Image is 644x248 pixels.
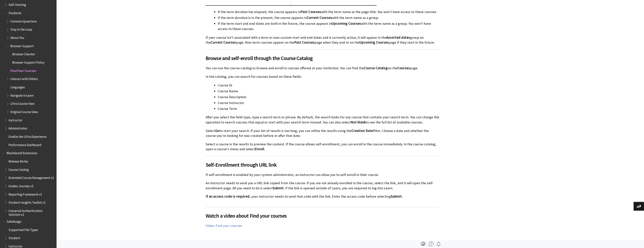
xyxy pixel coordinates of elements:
img: More help [429,242,433,246]
li: Course Name [218,89,439,94]
span: Courses [397,66,410,70]
span: Course Catalog [8,166,29,172]
span: About You [10,35,24,40]
span: Find Your Courses [10,68,36,73]
span: Blackboard Extensions [7,150,37,155]
p: Select to start your search. If your list of results is too long, you can refine the results usin... [206,128,439,138]
span: Creation Date [351,129,373,133]
span: Self-Hosting [8,2,26,7]
a: Video: Find your courses [206,223,242,228]
span: Interact with Others [10,76,38,81]
span: Browser Checker [12,51,35,56]
li: If the term start and end dates are both in the future, the course appears in with the term name ... [218,21,439,32]
span: Reporting Framework v2 [8,191,42,196]
img: Follow this page [436,242,441,246]
span: Watch a video about Find your courses [206,212,439,220]
span: Student [8,235,20,240]
p: If your course isn't associated with a term or uses custom start and end dates and is currently a... [206,35,439,45]
li: Course Instructor [218,100,439,106]
span: Past Courses [294,40,315,45]
span: If an access code is required [206,194,250,199]
span: SafeAssign [7,218,21,223]
span: Browser Support [10,43,34,48]
span: Instructor [8,117,22,122]
span: Students [8,10,21,15]
span: Release Notes [8,158,28,163]
p: If self-enrollment is enabled by your system administrator, an instructor can allow you to self-e... [206,172,439,177]
p: , your instructor needs to send that code with the link. Enter the access code before selecting . [206,194,439,199]
span: Ultra Course View [10,101,34,106]
li: Course Description [218,94,439,100]
span: Languages [10,84,25,89]
li: If the term duration is in the present, the course appears in with the term name as a group. [218,15,439,20]
span: Self-Enrollment through URL link [206,161,439,169]
span: Enroll [255,147,264,151]
span: Assorted dates [386,35,410,40]
li: If the term duration has elapsed, the course appears in with the term name as the page title. You... [218,9,439,15]
span: Current Courses [211,40,236,45]
span: Supported File Types [8,227,38,232]
span: Extended Course Management v2 [8,175,54,180]
span: Enable the Ultra Experience [8,133,47,139]
span: Not blank [351,120,366,124]
span: Administrator [8,125,27,130]
span: Browse and self-enroll through the Course Catalog [206,54,439,62]
p: Select a course in the results to preview the content. If the course allows self-enrollment, you ... [206,142,439,152]
p: After you select the field type, type a search term or phrase. By default, the search looks for a... [206,115,439,125]
span: Navigate in Learn [10,92,34,97]
span: Go [215,129,220,133]
nav: Book outline for Blackboard Extensions [2,150,54,217]
span: Universal Authentication Solution v2 [8,208,54,216]
span: Browser Support Policy [12,59,44,64]
span: Submit [391,194,402,199]
span: Submit [273,186,284,190]
span: Grades Journey v2 [8,183,33,188]
li: Course ID [218,83,439,88]
p: In the catalog, you can search for courses based on these fields: [206,74,439,79]
span: Student Insights Toolkit v2 [8,199,45,204]
li: Course Term [218,106,439,111]
span: Upcoming Courses [359,40,389,45]
span: Upcoming Courses [332,21,361,26]
span: Current Courses [307,15,332,20]
span: Original Course View [10,109,38,114]
img: Print [421,242,425,246]
p: You can use the course catalog to browse and enroll in courses offered at your institution. You c... [206,66,439,71]
span: Course Catalog [364,66,388,70]
p: An instructor needs to send you a URL link copied from the course. If you are not already enrolle... [206,181,439,190]
span: Past Courses [301,10,321,14]
span: Performance Dashboard [8,142,41,147]
span: Common Questions [10,18,37,23]
span: Stay in the Loop [10,26,32,32]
